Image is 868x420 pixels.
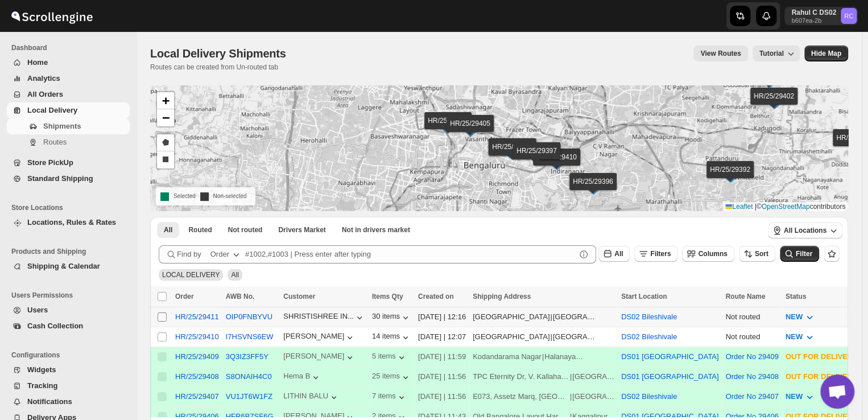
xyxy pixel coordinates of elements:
[27,90,63,98] span: All Orders
[11,203,131,212] span: Store Locations
[27,174,93,183] span: Standard Shipping
[722,202,848,212] div: © contributors
[226,352,268,361] button: 3Q3IZ3FF5Y
[175,312,219,321] div: HR/25/29411
[43,138,67,146] span: Routes
[11,291,131,300] span: Users Permissions
[418,293,454,300] span: Created on
[372,332,411,343] button: 14 items
[553,331,595,343] div: [GEOGRAPHIC_DATA]
[725,372,778,381] button: Order No 29408
[418,331,466,343] div: [DATE] | 12:07
[226,332,274,341] button: I7HSVNS6EW
[473,391,569,402] div: E073, Assetz Marq, [GEOGRAPHIC_DATA]-[GEOGRAPHIC_DATA]
[7,55,130,71] button: Home
[621,312,677,321] button: DS02 Bileshivale
[204,245,249,263] button: Order
[177,249,201,260] span: Find by
[725,293,765,300] span: Route Name
[226,392,272,401] button: VU1JT6W1FZ
[7,394,130,410] button: Notifications
[650,250,671,258] span: Filters
[7,258,130,274] button: Shipping & Calendar
[278,225,325,234] span: Drivers Market
[473,331,614,343] div: |
[7,378,130,394] button: Tracking
[175,372,219,381] button: HR/25/29408
[504,147,521,160] img: Marker
[27,262,100,270] span: Shipping & Calendar
[188,225,212,234] span: Routed
[739,246,775,262] button: Sort
[598,246,630,262] button: All
[614,250,623,258] span: All
[372,372,411,383] div: 25 items
[283,352,356,363] div: [PERSON_NAME]
[786,392,803,401] span: NEW
[621,352,718,361] button: DS01 [GEOGRAPHIC_DATA]
[175,352,219,361] button: HR/25/29409
[528,151,545,164] img: Marker
[157,151,174,168] a: Draw a rectangle
[585,182,602,195] img: Marker
[283,312,354,320] div: SHRISTISHREE IN...
[473,311,549,323] div: [GEOGRAPHIC_DATA]
[473,293,531,300] span: Shipping Address
[548,158,565,170] img: Marker
[175,293,194,300] span: Order
[27,158,73,167] span: Store PickUp
[722,170,739,183] img: Marker
[226,293,255,300] span: AWB No.
[157,109,174,126] a: Zoom out
[693,46,747,61] button: view route
[844,13,853,19] text: RC
[7,362,130,378] button: Widgets
[841,8,857,24] span: Rahul C DS02
[780,246,819,262] button: Filter
[175,332,219,341] button: HR/25/29410
[418,371,466,382] div: [DATE] | 11:56
[283,332,356,343] button: [PERSON_NAME]
[27,397,72,406] span: Notifications
[27,365,56,374] span: Widgets
[7,87,130,102] button: All Orders
[27,322,83,330] span: Cash Collection
[181,222,218,238] button: Routed
[43,122,81,130] span: Shipments
[572,391,614,402] div: [GEOGRAPHIC_DATA]
[372,352,407,363] div: 5 items
[553,311,595,323] div: [GEOGRAPHIC_DATA]
[572,371,614,382] div: [GEOGRAPHIC_DATA]
[335,222,417,238] button: Un-claimable
[231,271,238,279] span: All
[725,203,753,211] a: Leaflet
[786,352,858,361] span: OUT FOR DELIVERY
[634,246,677,262] button: Filters
[766,97,783,109] img: Marker
[762,203,810,211] a: OpenStreetMap
[27,218,116,227] span: Locations, Rules & Rates
[175,392,219,401] button: HR/25/29407
[150,63,291,72] p: Routes can be created from Un-routed tab
[157,134,174,151] a: Draw a polygon
[27,58,48,67] span: Home
[759,50,784,57] span: Tutorial
[9,2,94,30] img: ScrollEngine
[27,74,60,83] span: Analytics
[7,118,130,134] button: Shipments
[698,250,727,258] span: Columns
[473,371,614,382] div: |
[786,312,803,321] span: NEW
[439,121,456,134] img: Marker
[700,49,741,58] span: View Routes
[245,245,576,263] input: #1002,#1003 | Press enter after typing
[784,226,826,235] span: All Locations
[283,372,321,383] button: Hema B
[283,392,340,403] button: LITHIN BALU
[820,374,854,409] div: Open chat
